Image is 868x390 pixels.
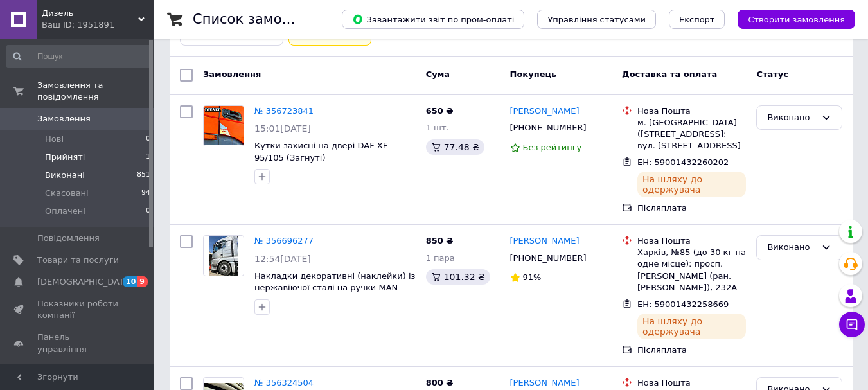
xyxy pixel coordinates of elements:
[426,378,454,387] span: 800 ₴
[45,170,85,181] span: Виконані
[45,188,89,199] span: Скасовані
[508,120,589,136] div: [PHONE_NUMBER]
[254,254,311,264] span: 12:54[DATE]
[637,172,746,197] div: На шляху до одержувача
[204,106,244,145] img: Фото товару
[6,45,152,68] input: Пошук
[637,299,729,309] span: ЕН: 59001432258669
[203,69,261,79] span: Замовлення
[146,152,150,163] span: 1
[426,106,454,116] span: 650 ₴
[426,139,484,155] div: 77.48 ₴
[123,276,137,287] span: 10
[547,15,646,24] span: Управління статусами
[426,123,449,132] span: 1 шт.
[254,141,387,163] a: Кутки захисні на двері DAF XF 95/105 (Загнуті)
[203,235,244,276] a: Фото товару
[137,170,150,181] span: 851
[37,332,119,355] span: Панель управління
[637,202,746,214] div: Післяплата
[42,8,138,19] span: Дизель
[45,152,85,163] span: Прийняті
[352,13,514,25] span: Завантажити звіт по пром-оплаті
[203,105,244,146] a: Фото товару
[146,206,150,217] span: 0
[767,241,816,254] div: Виконано
[254,271,415,305] a: Накладки декоративні (наклейки) із нержавіючої сталі на ручки MAN TGA/TGX/TGL/TGM/TGS
[508,250,589,267] div: [PHONE_NUMBER]
[141,188,150,199] span: 94
[637,247,746,294] div: Харків, №85 (до 30 кг на одне місце): просп. [PERSON_NAME] (ран. [PERSON_NAME]), 232А
[523,143,582,152] span: Без рейтингу
[45,206,85,217] span: Оплачені
[756,69,788,79] span: Статус
[738,10,855,29] button: Створити замовлення
[37,298,119,321] span: Показники роботи компанії
[45,134,64,145] span: Нові
[37,276,132,288] span: [DEMOGRAPHIC_DATA]
[748,15,845,24] span: Створити замовлення
[637,105,746,117] div: Нова Пошта
[42,19,154,31] div: Ваш ID: 1951891
[254,378,314,387] a: № 356324504
[342,10,524,29] button: Завантажити звіт по пром-оплаті
[637,377,746,389] div: Нова Пошта
[510,377,580,389] a: [PERSON_NAME]
[510,235,580,247] a: [PERSON_NAME]
[37,113,91,125] span: Замовлення
[637,235,746,247] div: Нова Пошта
[622,69,717,79] span: Доставка та оплата
[637,314,746,339] div: На шляху до одержувача
[637,157,729,167] span: ЕН: 59001432260202
[679,15,715,24] span: Експорт
[510,105,580,118] a: [PERSON_NAME]
[767,111,816,125] div: Виконано
[426,69,450,79] span: Cума
[193,12,323,27] h1: Список замовлень
[426,236,454,245] span: 850 ₴
[254,106,314,116] a: № 356723841
[637,117,746,152] div: м. [GEOGRAPHIC_DATA] ([STREET_ADDRESS]: вул. [STREET_ADDRESS]
[37,254,119,266] span: Товари та послуги
[209,236,239,276] img: Фото товару
[254,236,314,245] a: № 356696277
[426,253,455,263] span: 1 пара
[725,14,855,24] a: Створити замовлення
[523,272,542,282] span: 91%
[254,123,311,134] span: 15:01[DATE]
[426,269,490,285] div: 101.32 ₴
[537,10,656,29] button: Управління статусами
[137,276,148,287] span: 9
[37,80,154,103] span: Замовлення та повідомлення
[839,312,865,337] button: Чат з покупцем
[37,233,100,244] span: Повідомлення
[637,344,746,356] div: Післяплата
[669,10,725,29] button: Експорт
[510,69,557,79] span: Покупець
[146,134,150,145] span: 0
